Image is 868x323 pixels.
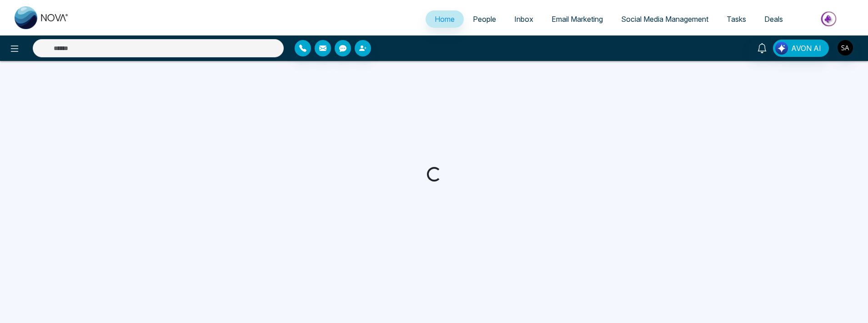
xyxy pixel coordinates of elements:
a: People [464,10,505,28]
span: People [473,15,496,24]
span: Social Media Management [621,15,708,24]
img: Lead Flow [775,42,788,55]
a: Social Media Management [612,10,717,28]
span: Email Marketing [552,15,603,24]
button: AVON AI [773,40,829,57]
img: User Avatar [838,40,853,56]
span: Inbox [514,15,533,24]
a: Tasks [717,10,755,28]
span: Deals [764,15,783,24]
span: Home [435,15,455,24]
span: AVON AI [791,43,821,54]
a: Home [426,10,464,28]
img: Market-place.gif [797,9,863,29]
span: Tasks [727,15,746,24]
img: Nova CRM Logo [15,6,69,29]
a: Deals [755,10,792,28]
a: Inbox [505,10,542,28]
a: Email Marketing [542,10,612,28]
